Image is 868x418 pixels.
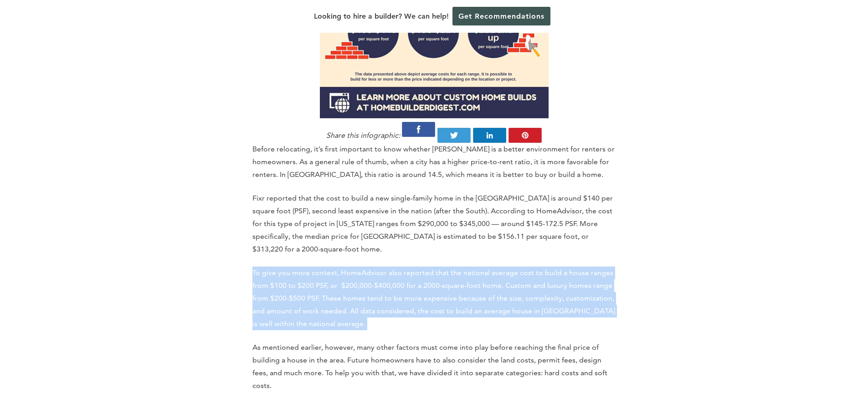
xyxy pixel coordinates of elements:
p: Before relocating, it’s first important to know whether [PERSON_NAME] is a better environment for... [252,143,616,181]
img: LinkedIn-Share-Icon.png [473,128,506,143]
img: Pnterest-Share-Icon.png [508,128,542,143]
em: Share this infographic: [326,131,400,140]
img: Facebook-Share-Icon.png [402,122,435,137]
p: As mentioned earlier, however, many other factors must come into play before reaching the final p... [252,341,616,392]
img: Twitter-Share-Icon.png [437,128,471,143]
a: Get Recommendations [452,7,550,25]
p: Fixr reported that the cost to build a new single-family home in the [GEOGRAPHIC_DATA] is around ... [252,192,616,256]
p: To give you more context, HomeAdvisor also reported that the national average cost to build a hou... [252,267,616,330]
